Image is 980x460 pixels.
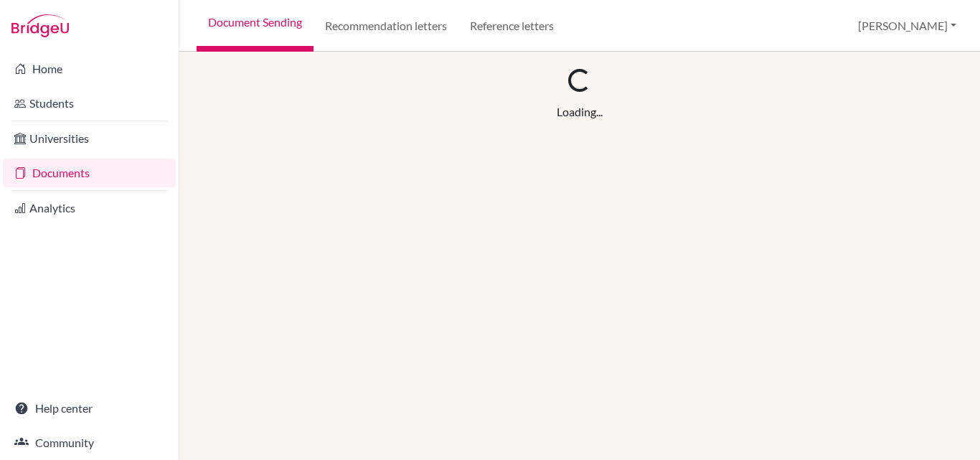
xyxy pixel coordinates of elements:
div: Loading... [557,103,603,121]
a: Students [3,89,176,118]
a: Universities [3,124,176,153]
img: Bridge-U [11,14,69,37]
a: Home [3,55,176,83]
button: [PERSON_NAME] [852,12,963,39]
a: Help center [3,394,176,423]
a: Documents [3,159,176,187]
a: Analytics [3,194,176,222]
a: Community [3,428,176,457]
